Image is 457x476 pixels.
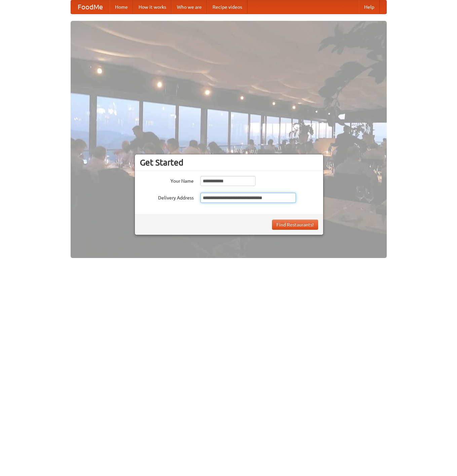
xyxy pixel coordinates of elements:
a: Help [359,0,380,14]
a: FoodMe [71,0,110,14]
h3: Get Started [140,157,318,168]
a: How it works [133,0,172,14]
a: Recipe videos [207,0,247,14]
a: Home [110,0,133,14]
button: Find Restaurants! [272,220,318,230]
label: Your Name [140,176,194,184]
a: Who we are [172,0,207,14]
label: Delivery Address [140,193,194,201]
